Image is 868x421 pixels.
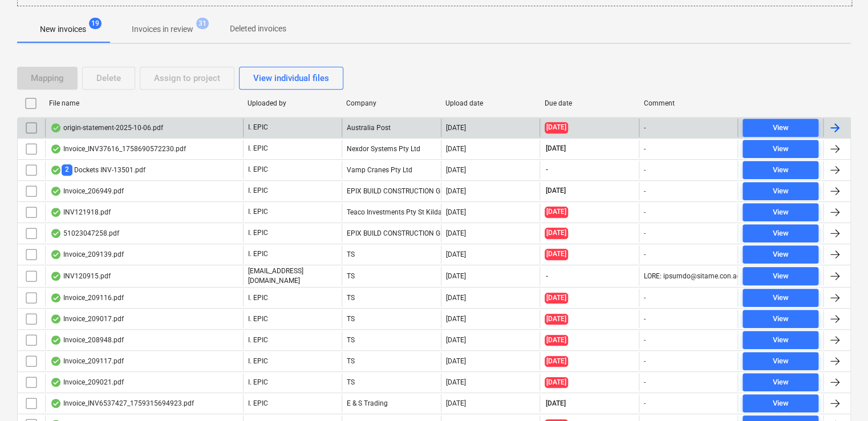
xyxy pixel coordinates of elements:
div: View [772,270,788,283]
div: File name [49,99,238,107]
span: 19 [89,18,102,29]
div: - [644,229,646,237]
p: Invoices in review [132,23,193,35]
div: Invoice_209116.pdf [50,293,124,302]
div: - [644,187,646,195]
button: View individual files [239,67,343,90]
div: Nexdor Systems Pty Ltd [342,140,440,158]
div: View [772,206,788,219]
button: View [743,161,818,179]
div: [DATE] [446,145,466,153]
span: [DATE] [545,293,568,303]
div: Invoice_208948.pdf [50,335,124,345]
div: origin-statement-2025-10-06.pdf [50,123,163,132]
div: Dockets INV-13501.pdf [50,164,145,175]
div: Invoice_206949.pdf [50,187,124,196]
div: Comment [643,99,733,107]
div: [DATE] [446,187,466,195]
button: View [743,352,818,370]
iframe: Chat Widget [811,366,868,421]
div: View [772,355,788,368]
div: Invoice_INV37616_1758690572230.pdf [50,144,186,153]
span: [DATE] [545,356,568,367]
p: I. EPIC [248,293,268,303]
div: View [772,334,788,347]
div: INV120915.pdf [50,272,111,281]
div: TS [342,245,440,264]
div: Australia Post [342,119,440,137]
p: I. EPIC [248,335,268,345]
button: View [743,267,818,285]
div: Invoice_209021.pdf [50,378,124,387]
div: - [644,250,646,258]
div: [DATE] [446,229,466,237]
div: OCR finished [50,144,62,153]
span: [DATE] [545,399,567,408]
div: View [772,185,788,198]
div: OCR finished [50,335,62,345]
div: Teaco Investments Pty St Kilda Au [342,203,440,221]
span: [DATE] [545,314,568,325]
p: I. EPIC [248,399,268,408]
p: I. EPIC [248,186,268,196]
p: New invoices [40,23,86,35]
div: Invoice_209139.pdf [50,250,124,259]
span: - [545,272,549,281]
span: [DATE] [545,144,567,153]
span: 2 [62,164,72,175]
div: OCR finished [50,250,62,259]
p: I. EPIC [248,144,268,153]
p: I. EPIC [248,207,268,217]
div: OCR finished [50,165,62,175]
div: - [644,124,646,132]
span: 31 [196,18,209,29]
div: OCR finished [50,229,62,238]
button: View [743,119,818,137]
div: TS [342,266,440,286]
div: Uploaded by [247,99,337,107]
span: [DATE] [545,207,568,217]
div: [DATE] [446,399,466,407]
div: - [644,166,646,174]
div: View [772,292,788,305]
div: View [772,313,788,326]
div: Company [346,99,436,107]
button: View [743,331,818,349]
div: EPIX BUILD CONSTRUCTION GROUP PTY LTD [342,224,440,242]
div: - [644,145,646,153]
button: View [743,289,818,307]
p: Deleted invoices [230,23,286,35]
div: Invoice_209017.pdf [50,314,124,323]
div: [DATE] [446,315,466,323]
div: TS [342,373,440,391]
div: INV121918.pdf [50,208,111,217]
p: I. EPIC [248,165,268,175]
div: View [772,248,788,261]
span: - [545,165,549,175]
div: View [772,227,788,240]
div: TS [342,331,440,349]
button: View [743,373,818,391]
div: Vamp Cranes Pty Ltd [342,161,440,179]
div: OCR finished [50,123,62,132]
div: [DATE] [446,272,466,280]
p: I. EPIC [248,357,268,366]
div: Due date [545,99,635,107]
div: - [644,208,646,216]
span: [DATE] [545,377,568,388]
button: View [743,310,818,328]
span: [DATE] [545,122,568,133]
div: TS [342,289,440,307]
button: View [743,245,818,264]
div: [DATE] [446,378,466,386]
div: - [644,378,646,386]
div: - [644,336,646,344]
div: [DATE] [446,208,466,216]
p: I. EPIC [248,123,268,132]
p: I. EPIC [248,314,268,324]
div: OCR finished [50,187,62,196]
button: View [743,224,818,242]
div: E & S Trading [342,394,440,412]
span: [DATE] [545,249,568,260]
